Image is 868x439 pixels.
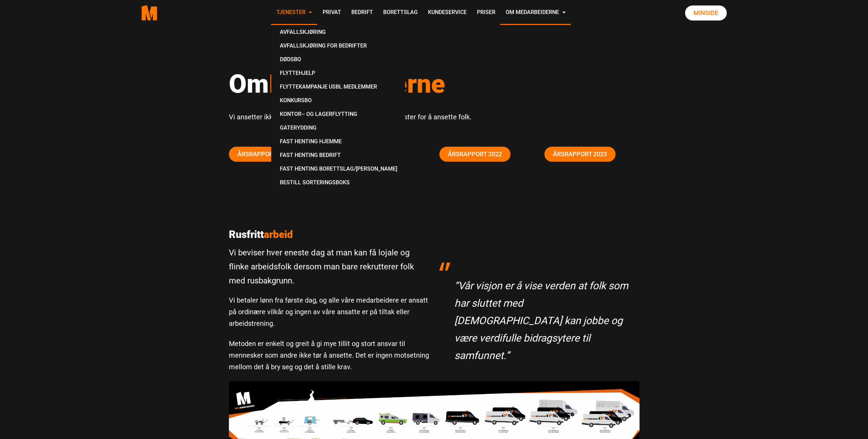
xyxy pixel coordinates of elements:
a: Tjenester [271,1,317,25]
a: Årsrapport 2020 [229,147,300,162]
h1: Om [229,68,639,99]
a: Minside [685,5,727,21]
p: “Vår visjon er å vise verden at folk som har sluttet med [DEMOGRAPHIC_DATA] kan jobbe og være ver... [454,277,633,364]
p: Vi betaler lønn fra første dag, og alle våre medarbeidere er ansatt på ordinære vilkår og ingen a... [229,294,429,329]
a: Borettslag [378,1,423,25]
a: Kontor– og lagerflytting [274,107,402,121]
p: Vi beviser hver eneste dag at man kan få lojale og flinke arbeidsfolk dersom man bare rekrutterer... [229,246,429,288]
span: arbeid [264,228,293,240]
a: Fast Henting Borettslag/[PERSON_NAME] [274,162,402,176]
a: Priser [471,1,500,25]
a: Gaterydding [274,121,402,135]
a: Fast Henting Hjemme [274,135,402,148]
a: Årsrapport 2022 [439,147,510,162]
a: Dødsbo [274,53,402,66]
a: Om Medarbeiderne [500,1,571,25]
a: Flyttehjelp [274,66,402,80]
p: Rusfritt [229,228,429,241]
span: Medarbeiderne [269,69,445,99]
p: Metoden er enkelt og greit å gi mye tillit og stort ansvar til mennesker som andre ikke tør å ans... [229,338,429,373]
a: Avfallskjøring [274,25,402,39]
a: Kundeservice [423,1,471,25]
a: Privat [317,1,346,25]
a: Flyttekampanje USBL medlemmer [274,80,402,94]
p: Vi ansetter ikke folk for å levere tjenester. Vi leverer tjenester for å ansette folk. [229,111,639,123]
a: Avfallskjøring for Bedrifter [274,39,402,53]
a: Fast Henting Bedrift [274,148,402,162]
a: Konkursbo [274,94,402,107]
a: Bestill Sorteringsboks [274,176,402,189]
a: Årsrapport 2023 [544,147,616,162]
a: Bedrift [346,1,378,25]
